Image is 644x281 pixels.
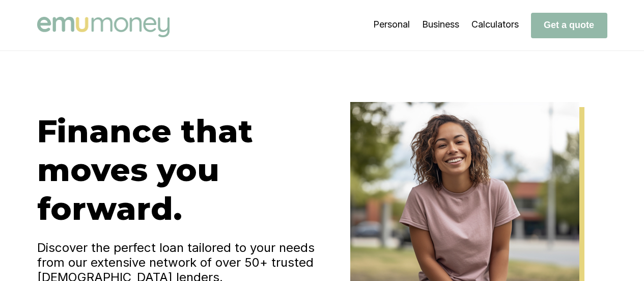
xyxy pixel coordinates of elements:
button: Get a quote [531,13,607,38]
a: Get a quote [531,19,607,30]
img: Emu Money logo [37,17,170,37]
h1: Finance that moves you forward. [37,112,322,228]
